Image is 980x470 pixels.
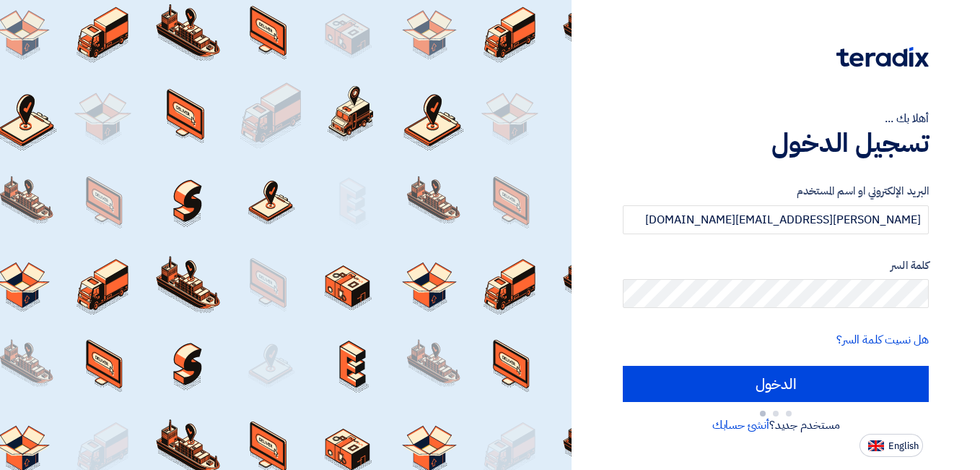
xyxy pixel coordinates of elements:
div: أهلا بك ... [623,110,929,127]
input: الدخول [623,366,929,402]
a: أنشئ حسابك [712,416,769,434]
button: English [859,434,923,457]
label: كلمة السر [623,257,929,274]
img: en-US.png [868,440,884,451]
div: مستخدم جديد؟ [623,416,929,434]
label: البريد الإلكتروني او اسم المستخدم [623,183,929,200]
h1: تسجيل الدخول [623,127,929,159]
img: Teradix logo [836,47,929,67]
input: أدخل بريد العمل الإلكتروني او اسم المستخدم الخاص بك ... [623,205,929,234]
span: English [888,441,919,451]
a: هل نسيت كلمة السر؟ [836,331,929,349]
